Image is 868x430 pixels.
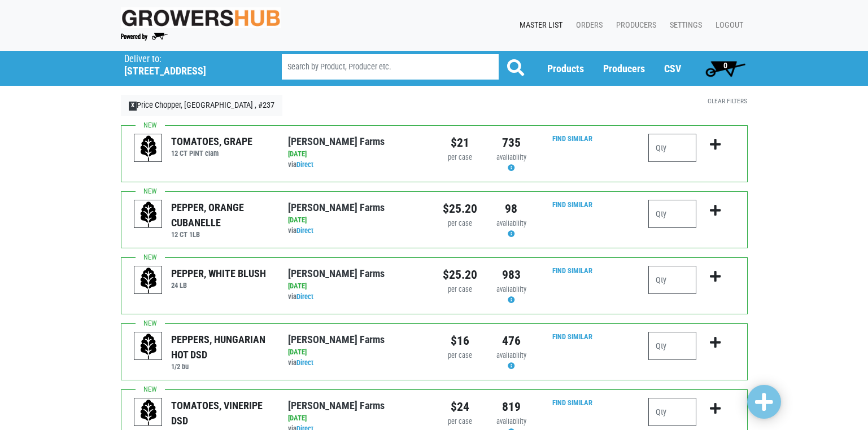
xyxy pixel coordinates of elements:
span: availability [496,219,526,227]
a: Products [547,63,584,74]
a: [PERSON_NAME] Farms [288,334,385,345]
div: 98 [494,200,529,218]
a: CSV [664,63,681,74]
a: Find Similar [552,266,592,275]
a: Logout [706,15,748,36]
div: PEPPERS, HUNGARIAN HOT DSD [171,332,271,362]
img: original-fc7597fdc6adbb9d0e2ae620e786d1a2.jpg [121,7,281,28]
div: 983 [494,266,529,284]
a: Clear Filters [708,97,747,105]
span: availability [496,153,526,161]
a: Direct [296,226,313,235]
img: placeholder-variety-43d6402dacf2d531de610a020419775a.svg [134,134,163,163]
h6: 24 LB [171,281,266,289]
div: [DATE] [288,413,425,424]
div: $25.20 [443,200,477,218]
input: Qty [648,266,696,294]
a: Producers [603,63,645,74]
input: Qty [648,398,696,426]
div: $16 [443,332,477,350]
h6: 12 CT 1LB [171,230,271,239]
div: per case [443,218,477,229]
h6: 12 CT PINT clam [171,149,252,157]
div: [DATE] [288,149,425,160]
div: via [288,226,425,236]
a: [PERSON_NAME] Farms [288,400,385,411]
h6: 1/2 bu [171,362,271,371]
img: placeholder-variety-43d6402dacf2d531de610a020419775a.svg [134,332,163,361]
div: $21 [443,134,477,152]
a: Settings [661,15,706,36]
p: Deliver to: [124,54,253,65]
span: Price Chopper, Binghamton , #237 (10 Glenwood Ave, Binghamton, NY 13905, USA) [124,51,261,77]
input: Qty [648,134,696,162]
a: Find Similar [552,398,592,407]
a: [PERSON_NAME] Farms [288,135,385,147]
span: availability [496,417,526,425]
a: Master List [511,15,567,36]
div: via [288,292,425,302]
a: 0 [700,57,751,80]
span: X [129,102,137,111]
div: [DATE] [288,347,425,358]
a: Orders [567,15,607,36]
img: Powered by Big Wheelbarrow [121,33,168,41]
div: via [288,160,425,170]
div: 819 [494,398,529,416]
a: XPrice Chopper, [GEOGRAPHIC_DATA] , #237 [121,95,283,116]
div: [DATE] [288,281,425,292]
a: Direct [296,358,313,367]
input: Qty [648,332,696,360]
img: placeholder-variety-43d6402dacf2d531de610a020419775a.svg [134,398,163,427]
img: placeholder-variety-43d6402dacf2d531de610a020419775a.svg [134,200,163,229]
a: Find Similar [552,200,592,209]
h5: [STREET_ADDRESS] [124,65,253,77]
div: via [288,358,425,368]
input: Qty [648,200,696,228]
span: availability [496,285,526,293]
img: placeholder-variety-43d6402dacf2d531de610a020419775a.svg [134,266,163,295]
input: Search by Product, Producer etc. [282,54,499,80]
div: $25.20 [443,266,477,284]
a: Find Similar [552,134,592,143]
a: Producers [607,15,661,36]
div: TOMATOES, GRAPE [171,134,252,149]
div: per case [443,416,477,427]
div: per case [443,152,477,163]
div: 476 [494,332,529,350]
a: [PERSON_NAME] Farms [288,201,385,213]
a: Find Similar [552,332,592,341]
a: [PERSON_NAME] Farms [288,267,385,279]
div: 735 [494,134,529,152]
a: Direct [296,160,313,169]
div: [DATE] [288,215,425,226]
div: per case [443,284,477,295]
div: PEPPER, ORANGE CUBANELLE [171,200,271,230]
span: 0 [723,61,727,70]
a: Direct [296,292,313,301]
div: per case [443,350,477,361]
div: $24 [443,398,477,416]
div: TOMATOES, VINERIPE DSD [171,398,271,428]
span: availability [496,351,526,359]
div: PEPPER, WHITE BLUSH [171,266,266,281]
